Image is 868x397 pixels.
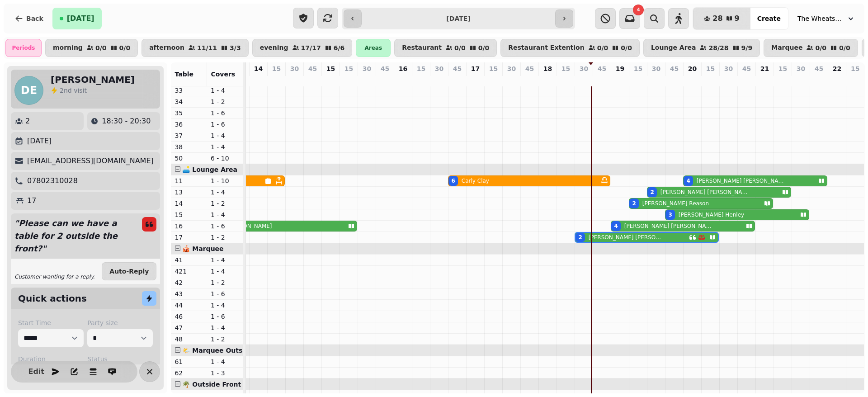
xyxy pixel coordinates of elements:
[102,116,151,127] p: 18:30 - 20:30
[175,312,203,321] p: 46
[402,44,442,52] p: Restaurant
[660,189,748,196] p: [PERSON_NAME] [PERSON_NAME]
[142,39,249,57] button: afternoon11/113/3
[435,64,443,73] p: 30
[175,71,193,78] span: Table
[60,86,87,95] p: visit
[750,8,788,29] button: Create
[211,357,240,366] p: 1 - 4
[815,75,822,84] p: 0
[381,75,388,84] p: 0
[792,10,861,27] button: The Wheatsheaf
[175,301,203,310] p: 44
[652,75,660,84] p: 2
[211,199,240,208] p: 1 - 2
[21,85,37,96] span: DE
[651,44,696,52] p: Lounge Area
[272,64,281,73] p: 15
[706,64,715,73] p: 15
[252,39,353,57] button: evening17/176/6
[87,354,153,364] label: Status
[851,64,859,73] p: 15
[344,64,353,73] p: 15
[839,45,850,51] p: 0 / 0
[211,312,240,321] p: 1 - 6
[27,195,36,206] p: 17
[211,323,240,332] p: 1 - 4
[544,75,551,84] p: 0
[778,64,787,73] p: 15
[64,87,74,94] span: nd
[757,15,781,22] span: Create
[712,15,722,22] span: 28
[197,45,217,51] p: 11 / 11
[211,131,240,140] p: 1 - 4
[381,64,389,73] p: 45
[580,64,588,73] p: 30
[309,75,316,84] p: 0
[211,154,240,163] p: 6 - 10
[175,86,203,95] p: 33
[833,75,840,84] p: 0
[211,301,240,310] p: 1 - 4
[175,278,203,287] p: 42
[741,45,753,51] p: 9 / 9
[797,64,805,73] p: 30
[87,318,153,327] label: Party size
[624,222,712,230] p: [PERSON_NAME] [PERSON_NAME]
[399,64,407,73] p: 16
[693,8,750,29] button: 289
[211,188,240,197] p: 1 - 4
[621,45,632,51] p: 0 / 0
[650,189,654,196] div: 2
[175,267,203,276] p: 421
[642,200,709,207] p: [PERSON_NAME] Reason
[797,75,804,84] p: 0
[175,142,203,151] p: 38
[797,14,843,23] span: The Wheatsheaf
[708,45,728,51] p: 28 / 28
[614,222,618,230] div: 4
[175,233,203,242] p: 17
[290,64,299,73] p: 30
[95,45,107,51] p: 0 / 0
[211,176,240,185] p: 1 - 10
[18,354,84,364] label: Duration
[60,87,64,94] span: 2
[490,75,497,84] p: 0
[742,64,751,73] p: 45
[632,200,636,207] div: 2
[273,75,280,84] p: 0
[27,136,52,147] p: [DATE]
[291,75,298,84] p: 0
[175,109,203,118] p: 35
[182,381,241,388] span: 🌴 Outside Front
[175,222,203,231] p: 16
[688,64,697,73] p: 20
[815,64,823,73] p: 45
[327,75,334,84] p: 0
[175,289,203,298] p: 43
[211,289,240,298] p: 1 - 6
[472,75,479,84] p: 0
[182,245,223,252] span: 🎪 Marquee
[211,278,240,287] p: 1 - 2
[7,8,51,29] button: Back
[616,75,623,84] p: 4
[27,156,154,166] p: [EMAIL_ADDRESS][DOMAIN_NAME]
[707,75,714,84] p: 0
[102,262,156,280] button: Auto-Reply
[489,64,498,73] p: 15
[580,75,587,84] p: 2
[175,357,203,366] p: 61
[211,335,240,344] p: 1 - 2
[478,45,490,51] p: 0 / 0
[394,39,497,57] button: Restaurant0/00/0
[724,64,733,73] p: 30
[182,166,237,173] span: 🛋️ Lounge Area
[67,15,94,22] span: [DATE]
[25,116,30,127] p: 2
[670,64,679,73] p: 45
[725,75,732,84] p: 0
[526,75,533,84] p: 0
